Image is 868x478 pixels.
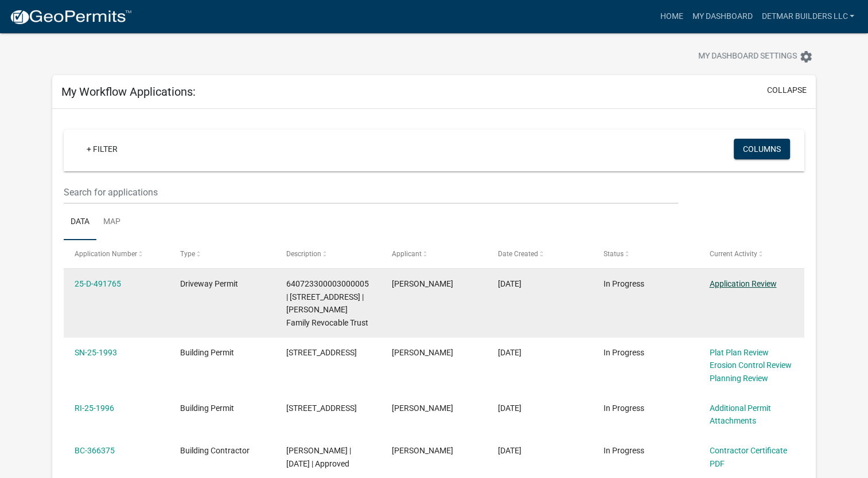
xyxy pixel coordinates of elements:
[604,348,644,357] span: In Progress
[75,348,117,357] a: SN-25-1993
[75,279,121,288] a: 25-D-491765
[709,446,787,468] a: Contractor Certificate PDF
[169,240,275,268] datatable-header-cell: Type
[286,250,321,258] span: Description
[286,348,357,357] span: 523 E Us Hwy 6Valparaiso
[498,250,538,258] span: Date Created
[709,403,770,426] a: Additional Permit Attachments
[392,446,453,455] span: Dan Detmar
[486,240,592,268] datatable-header-cell: Date Created
[709,279,776,288] a: Application Review
[392,403,453,413] span: Dan Detmar
[604,403,644,413] span: In Progress
[286,446,351,468] span: Dan Detmar | 01/21/2025 | Approved
[709,250,757,258] span: Current Activity
[498,279,521,288] span: 10/13/2025
[757,6,859,28] a: Detmar Builders LLC
[180,348,234,357] span: Building Permit
[64,204,96,241] a: Data
[275,240,381,268] datatable-header-cell: Description
[392,279,453,288] span: Dan Detmar
[655,6,687,28] a: Home
[689,45,822,68] button: My Dashboard Settingssettings
[767,84,807,96] button: collapse
[604,250,624,258] span: Status
[286,279,369,327] span: 640723300003000005 | 523 E Us Hwy 6 | Hanson Family Revocable Trust
[381,240,486,268] datatable-header-cell: Applicant
[498,348,521,357] span: 10/10/2025
[604,446,644,455] span: In Progress
[698,240,804,268] datatable-header-cell: Current Activity
[64,240,169,268] datatable-header-cell: Application Number
[799,50,813,64] i: settings
[180,279,238,288] span: Driveway Permit
[75,403,114,413] a: RI-25-1996
[498,403,521,413] span: 10/07/2025
[61,85,196,99] h5: My Workflow Applications:
[180,446,250,455] span: Building Contractor
[77,139,127,159] a: + Filter
[180,403,234,413] span: Building Permit
[64,181,678,204] input: Search for applications
[286,403,357,413] span: 452 Stonebridge PkwyValparaiso
[709,348,768,357] a: Plat Plan Review
[392,250,422,258] span: Applicant
[75,250,137,258] span: Application Number
[709,361,791,370] a: Erosion Control Review
[698,50,797,64] span: My Dashboard Settings
[604,279,644,288] span: In Progress
[96,204,127,241] a: Map
[734,139,790,159] button: Columns
[75,446,115,455] a: BC-366375
[498,446,521,455] span: 01/20/2025
[687,6,757,28] a: My Dashboard
[180,250,195,258] span: Type
[593,240,698,268] datatable-header-cell: Status
[392,348,453,357] span: Dan Detmar
[709,374,768,383] a: Planning Review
